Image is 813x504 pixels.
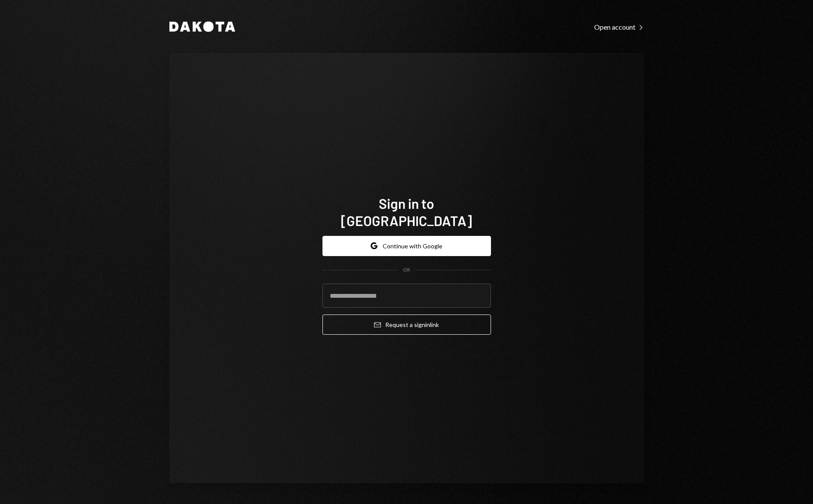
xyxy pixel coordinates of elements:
[322,315,491,335] button: Request a signinlink
[403,266,410,274] div: OR
[594,23,644,31] div: Open account
[594,22,644,31] a: Open account
[322,195,491,229] h1: Sign in to [GEOGRAPHIC_DATA]
[322,236,491,256] button: Continue with Google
